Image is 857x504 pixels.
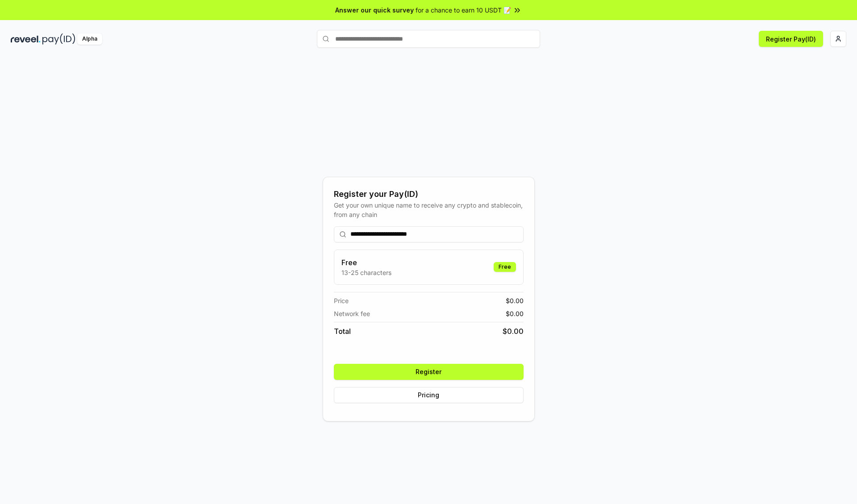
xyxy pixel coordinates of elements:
[42,33,75,45] img: pay_id
[11,33,41,45] img: reveel_dark
[77,33,102,45] div: Alpha
[416,5,511,15] span: for a chance to earn 10 USDT 📝
[341,257,391,268] h3: Free
[506,296,524,305] span: $ 0.00
[335,5,414,15] span: Answer our quick survey
[494,262,516,272] div: Free
[334,364,524,380] button: Register
[334,309,370,318] span: Network fee
[334,200,524,219] div: Get your own unique name to receive any crypto and stablecoin, from any chain
[334,387,524,403] button: Pricing
[334,296,349,305] span: Price
[334,188,524,200] div: Register your Pay(ID)
[334,326,351,337] span: Total
[503,326,524,337] span: $ 0.00
[759,31,823,47] button: Register Pay(ID)
[341,268,391,277] p: 13-25 characters
[506,309,524,318] span: $ 0.00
